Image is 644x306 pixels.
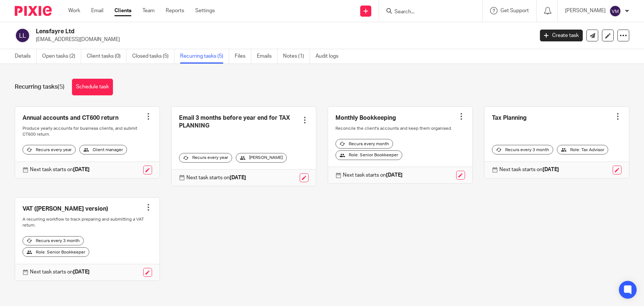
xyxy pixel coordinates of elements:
[87,49,127,64] a: Client tasks (0)
[343,171,403,179] p: Next task starts on
[540,30,583,41] a: Create task
[609,5,621,17] img: svg%3E
[114,7,131,14] a: Clients
[257,49,278,64] a: Emails
[235,49,251,64] a: Files
[73,269,90,275] strong: [DATE]
[283,49,310,64] a: Notes (1)
[36,36,529,43] p: [EMAIL_ADDRESS][DOMAIN_NAME]
[142,7,155,14] a: Team
[492,145,553,154] div: Recurs every 3 month
[15,28,30,43] img: svg%3E
[316,49,344,64] a: Audit logs
[42,49,81,64] a: Open tasks (2)
[565,7,606,14] p: [PERSON_NAME]
[543,167,559,172] strong: [DATE]
[179,153,232,163] div: Recurs every year
[79,145,127,154] div: Client manager
[36,28,430,35] h2: Lensfayre Ltd
[23,236,84,246] div: Recurs every 3 month
[73,167,90,172] strong: [DATE]
[132,49,175,64] a: Closed tasks (5)
[500,8,529,13] span: Get Support
[195,7,215,14] a: Settings
[68,7,80,14] a: Work
[23,145,76,154] div: Recurs every year
[30,268,90,276] p: Next task starts on
[499,166,559,173] p: Next task starts on
[15,6,52,16] img: Pixie
[186,174,246,181] p: Next task starts on
[58,84,65,90] span: (5)
[335,150,402,160] div: Role: Senior Bookkeeper
[335,139,393,149] div: Recurs every month
[394,9,460,16] input: Search
[180,49,229,64] a: Recurring tasks (5)
[30,166,90,173] p: Next task starts on
[166,7,184,14] a: Reports
[91,7,103,14] a: Email
[15,83,65,91] h1: Recurring tasks
[23,247,89,257] div: Role: Senior Bookkeeper
[230,175,246,180] strong: [DATE]
[72,79,113,95] a: Schedule task
[557,145,608,154] div: Role: Tax Advisor
[236,153,287,163] div: [PERSON_NAME]
[386,173,403,178] strong: [DATE]
[15,49,37,64] a: Details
